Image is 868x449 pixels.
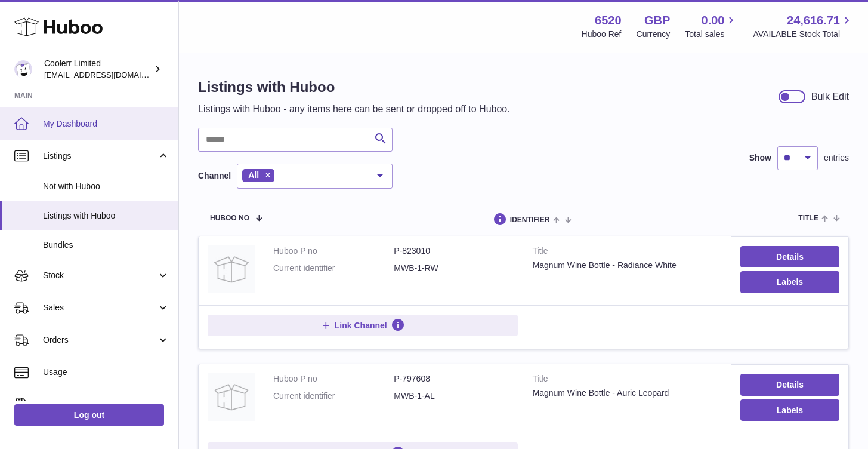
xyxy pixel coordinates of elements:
p: Listings with Huboo - any items here can be sent or dropped off to Huboo. [198,103,510,116]
dd: P-823010 [394,245,514,257]
strong: 6520 [595,13,622,29]
dd: MWB-1-AL [394,390,514,402]
img: Magnum Wine Bottle - Auric Leopard [208,373,255,421]
dt: Current identifier [273,390,394,402]
span: Invoicing and Payments [43,399,157,410]
dt: Huboo P no [273,373,394,385]
span: Stock [43,270,157,281]
span: Listings [43,150,157,162]
a: Log out [14,404,164,426]
span: Sales [43,302,157,313]
label: Show [749,152,771,164]
div: Bulk Edit [811,90,849,103]
div: Magnum Wine Bottle - Radiance White [533,260,722,271]
span: [EMAIL_ADDRESS][DOMAIN_NAME] [44,70,175,79]
button: Labels [740,271,839,293]
div: Huboo Ref [582,29,622,40]
dd: P-797608 [394,373,514,385]
dt: Huboo P no [273,245,394,257]
span: AVAILABLE Stock Total [753,29,854,40]
strong: GBP [644,13,670,29]
span: title [798,214,818,222]
strong: Title [533,245,722,260]
span: Huboo no [210,214,249,222]
span: Orders [43,334,157,346]
span: My Dashboard [43,118,169,130]
span: Not with Huboo [43,181,169,192]
span: 24,616.71 [787,13,840,29]
a: Details [740,246,839,267]
span: Total sales [685,29,738,40]
span: Link Channel [335,320,387,331]
button: Link Channel [208,315,518,336]
div: Magnum Wine Bottle - Auric Leopard [533,388,722,399]
a: 24,616.71 AVAILABLE Stock Total [753,13,854,40]
span: Listings with Huboo [43,210,169,222]
dt: Current identifier [273,263,394,274]
button: Labels [740,399,839,421]
span: identifier [510,216,550,224]
div: Currency [637,29,671,40]
a: Details [740,374,839,395]
span: Usage [43,367,169,378]
div: Coolerr Limited [44,58,152,81]
img: Magnum Wine Bottle - Radiance White [208,245,255,293]
h1: Listings with Huboo [198,78,510,97]
span: entries [824,152,849,164]
label: Channel [198,170,231,182]
a: 0.00 Total sales [685,13,738,40]
strong: Title [533,373,722,388]
img: alasdair.heath@coolerr.co [14,60,32,78]
span: All [248,170,259,180]
span: 0.00 [702,13,725,29]
dd: MWB-1-RW [394,263,514,274]
span: Bundles [43,239,169,251]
